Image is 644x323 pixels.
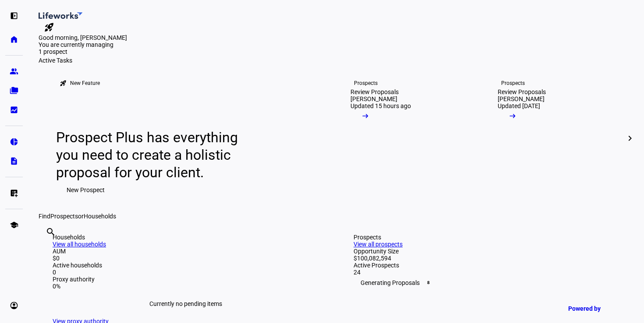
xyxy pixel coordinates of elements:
div: Review Proposals [350,88,399,95]
div: Review Proposals [498,88,546,95]
span: You are currently managing [39,41,113,48]
div: Generating Proposals [354,276,619,290]
div: [PERSON_NAME] [350,95,397,102]
div: $0 [53,255,318,262]
a: Powered by [564,300,631,316]
span: New Prospect [67,181,105,199]
eth-mat-symbol: group [10,67,18,76]
div: New Feature [70,80,100,87]
div: Prospects [354,234,619,241]
eth-mat-symbol: list_alt_add [10,189,18,197]
input: Enter name of prospect or household [46,239,47,249]
div: Currently no pending items [53,290,318,318]
mat-icon: arrow_right_alt [508,112,517,120]
div: Prospects [501,80,525,87]
div: $100,082,594 [354,255,619,262]
div: Good morning, [PERSON_NAME] [39,34,633,41]
div: 0% [53,283,318,290]
a: View all households [53,241,106,248]
a: View all prospects [354,241,403,248]
eth-mat-symbol: folder_copy [10,86,18,95]
div: [PERSON_NAME] [498,95,545,102]
div: Prospects [354,80,378,87]
a: folder_copy [5,82,23,99]
div: AUM [53,248,318,255]
div: Find or [39,213,633,220]
a: ProspectsReview Proposals[PERSON_NAME]Updated [DATE] [484,64,624,213]
eth-mat-symbol: description [10,157,18,165]
span: Households [84,213,116,220]
eth-mat-symbol: pie_chart [10,137,18,146]
a: group [5,63,23,80]
eth-mat-symbol: home [10,35,18,44]
a: pie_chart [5,133,23,151]
eth-mat-symbol: school [10,221,18,229]
mat-icon: search [46,227,56,237]
div: Updated [DATE] [498,102,540,109]
div: Active Prospects [354,262,619,269]
mat-icon: rocket_launch [44,22,54,32]
mat-icon: chevron_right [625,133,635,144]
button: New Prospect [56,181,115,199]
span: 8 [425,279,432,286]
div: Active households [53,262,318,269]
a: ProspectsReview Proposals[PERSON_NAME]Updated 15 hours ago [336,64,477,213]
eth-mat-symbol: left_panel_open [10,11,18,20]
eth-mat-symbol: account_circle [10,301,18,310]
div: Proxy authority [53,276,318,283]
a: description [5,152,23,170]
div: Opportunity Size [354,248,619,255]
div: Households [53,234,318,241]
span: Prospects [50,213,78,220]
a: home [5,31,23,48]
div: 1 prospect [39,48,126,55]
mat-icon: rocket_launch [60,80,67,87]
div: Active Tasks [39,57,633,64]
div: Prospect Plus has everything you need to create a holistic proposal for your client. [56,129,264,181]
div: 24 [354,269,619,276]
a: bid_landscape [5,101,23,119]
eth-mat-symbol: bid_landscape [10,105,18,114]
div: Updated 15 hours ago [350,102,411,109]
div: 0 [53,269,318,276]
mat-icon: arrow_right_alt [361,112,370,120]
